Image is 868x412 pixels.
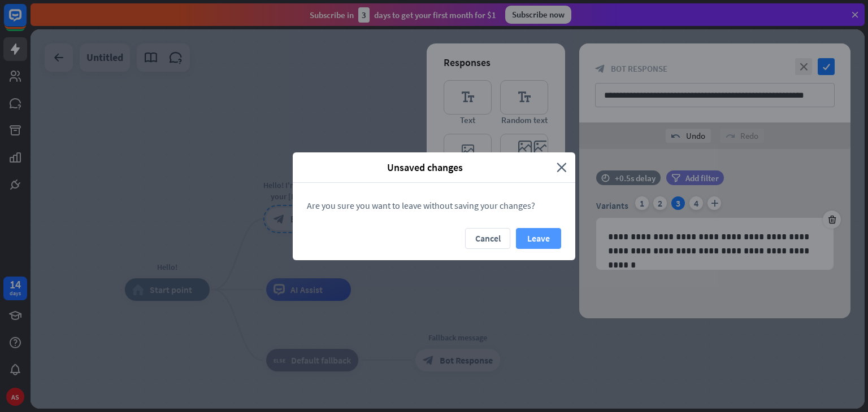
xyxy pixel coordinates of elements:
[301,161,548,174] span: Unsaved changes
[9,5,43,38] button: Open LiveChat chat widget
[465,228,510,249] button: Cancel
[557,161,567,174] i: close
[516,228,561,249] button: Leave
[307,200,535,211] span: Are you sure you want to leave without saving your changes?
